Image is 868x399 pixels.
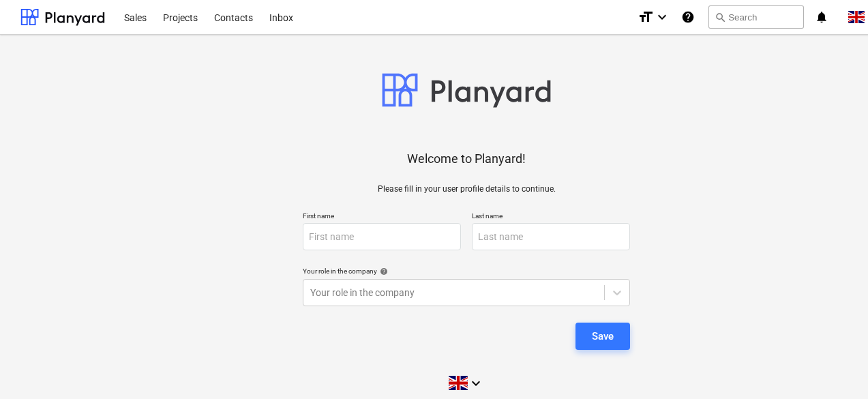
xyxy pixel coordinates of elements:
[472,211,630,223] p: Last name
[303,211,461,223] p: First name
[681,9,695,25] i: Knowledge base
[638,9,654,25] i: format_size
[592,327,614,345] div: Save
[378,183,556,195] p: Please fill in your user profile details to continue.
[377,267,388,276] span: help
[303,223,461,250] input: First name
[468,375,484,391] i: keyboard_arrow_down
[575,323,630,350] button: Save
[407,151,526,167] p: Welcome to Planyard!
[800,334,868,399] iframe: Chat Widget
[654,9,670,25] i: keyboard_arrow_down
[472,223,630,250] input: Last name
[708,5,804,29] button: Search
[303,267,630,276] div: Your role in the company
[715,12,725,23] span: search
[815,9,828,25] i: notifications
